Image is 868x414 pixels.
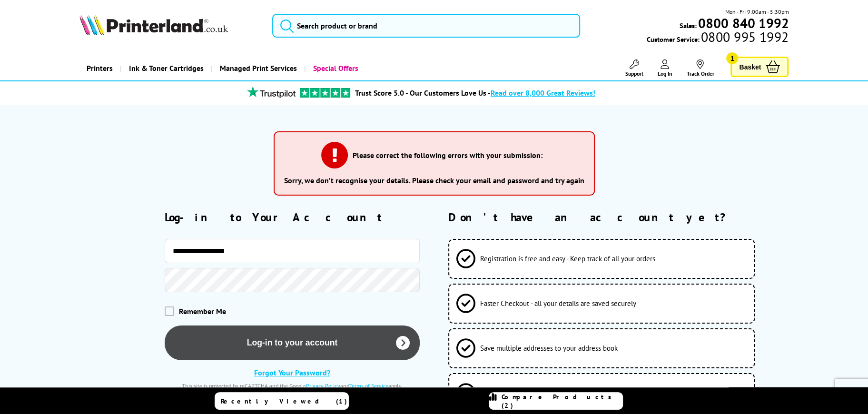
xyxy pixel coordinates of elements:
a: Printerland Logo [79,14,260,37]
a: Special Offers [304,56,365,80]
a: Recently Viewed (1) [215,392,349,410]
span: Ink & Toner Cartridges [129,56,204,80]
img: trustpilot rating [300,88,350,98]
span: Log In [657,70,672,77]
span: Read over 8,000 Great Reviews! [491,88,595,98]
span: 1 [726,52,738,64]
b: 0800 840 1992 [698,14,789,32]
span: Recently Viewed (1) [221,397,347,405]
span: Mon - Fri 9:00am - 5:30pm [725,7,789,16]
div: This site is protected by reCAPTCHA and the Google and apply. [165,382,420,389]
a: Compare Products (2) [489,392,623,410]
a: Trust Score 5.0 - Our Customers Love Us -Read over 8,000 Great Reviews! [355,88,595,98]
h2: Log-in to Your Account [165,210,420,225]
a: Forgot Your Password? [254,368,330,377]
h3: Please correct the following errors with your submission: [353,150,542,160]
a: Terms of Service [349,382,388,389]
h2: Don't have an account yet? [448,210,789,225]
span: Faster Checkout - all your details are saved securely [480,299,636,308]
a: Ink & Toner Cartridges [120,56,211,80]
img: Printerland Logo [79,14,228,35]
span: Basket [739,60,761,73]
a: Printers [79,56,120,80]
span: Customer Service: [647,32,789,44]
a: Managed Print Services [211,56,304,80]
a: Basket 1 [730,57,789,77]
button: Log-in to your account [165,325,420,360]
img: trustpilot rating [243,86,300,98]
span: Save multiple addresses to your address book [480,344,618,353]
a: 0800 840 1992 [697,19,789,28]
li: Sorry, we don’t recognise your details. Please check your email and password and try again [284,176,584,185]
a: Support [625,59,643,77]
span: Registration is free and easy - Keep track of all your orders [480,254,655,263]
a: Log In [657,59,672,77]
span: Compare Products (2) [502,393,622,410]
a: Privacy Policy [306,382,340,389]
span: 0800 995 1992 [700,32,789,41]
span: Sales: [680,21,697,30]
a: Track Order [686,59,714,77]
span: Remember Me [179,306,226,316]
span: Support [625,70,643,77]
input: Search product or brand [272,14,580,38]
